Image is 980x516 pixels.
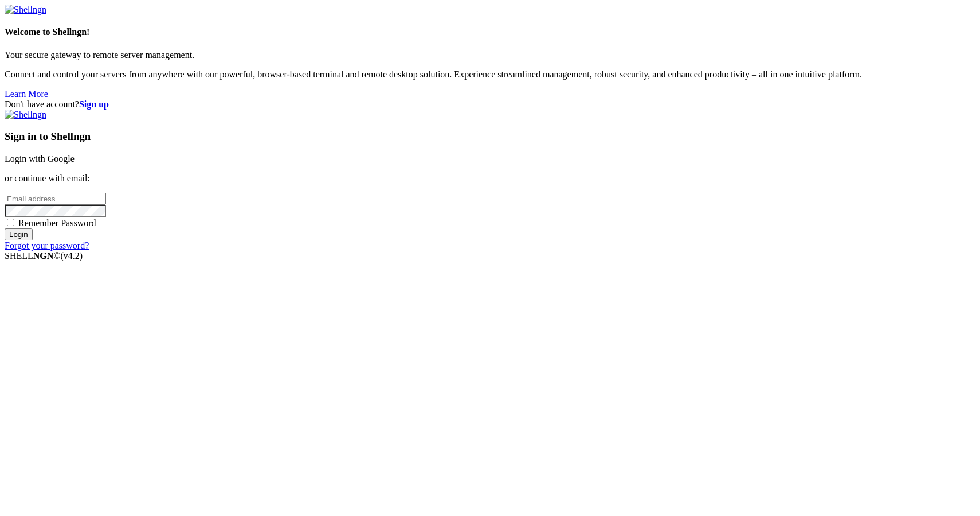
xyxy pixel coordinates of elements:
span: SHELL © [5,251,83,261]
a: Sign up [79,99,109,109]
b: NGN [33,251,54,261]
p: Your secure gateway to remote server management. [5,50,975,60]
p: or continue with email: [5,173,975,184]
div: Don't have account? [5,99,975,110]
input: Email address [5,193,106,205]
img: Shellngn [5,5,46,15]
span: 4.2.0 [61,251,83,261]
h4: Welcome to Shellngn! [5,27,975,37]
span: Remember Password [18,218,96,228]
a: Learn More [5,89,48,99]
h3: Sign in to Shellngn [5,130,975,143]
p: Connect and control your servers from anywhere with our powerful, browser-based terminal and remo... [5,69,975,80]
input: Login [5,228,33,240]
img: Shellngn [5,110,46,120]
input: Remember Password [7,219,14,226]
a: Login with Google [5,154,75,164]
a: Forgot your password? [5,240,89,250]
